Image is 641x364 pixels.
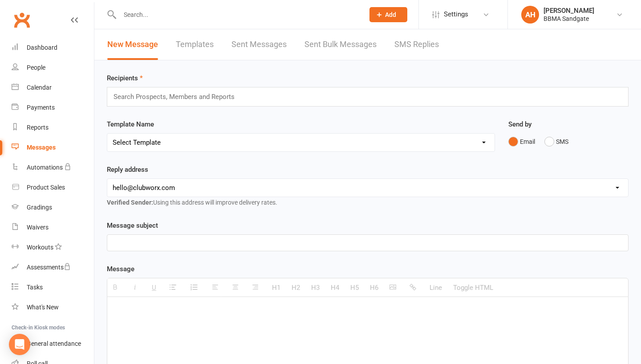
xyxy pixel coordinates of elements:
button: SMS [544,133,568,150]
div: Product Sales [27,184,65,191]
div: Waivers [27,224,49,231]
div: People [27,64,45,71]
div: BBMA Sandgate [544,15,594,23]
a: Reports [12,118,94,138]
button: Email [508,133,535,150]
div: Gradings [27,204,52,211]
div: Assessments [27,264,71,271]
label: Reply address [107,164,148,175]
div: Automations [27,164,63,171]
a: Templates [176,29,214,60]
a: Messages [12,138,94,158]
span: Settings [444,4,468,24]
span: Add [385,11,396,18]
div: [PERSON_NAME] [544,7,594,15]
span: Using this address will improve delivery rates. [107,199,277,206]
div: General attendance [27,340,81,347]
a: People [12,58,94,78]
a: Waivers [12,218,94,237]
label: Message subject [107,220,158,231]
a: Sent Messages [231,29,287,60]
a: New Message [107,29,158,60]
a: Automations [12,158,94,178]
div: Calendar [27,84,52,91]
div: Workouts [27,244,53,251]
label: Recipients [107,73,143,83]
a: SMS Replies [394,29,439,60]
a: Calendar [12,78,94,98]
label: Message [107,264,134,274]
div: Open Intercom Messenger [9,334,30,355]
div: AH [521,6,539,24]
a: Product Sales [12,178,94,198]
a: Workouts [12,237,94,257]
a: Sent Bulk Messages [304,29,377,60]
input: Search Prospects, Members and Reports [113,91,243,103]
label: Send by [508,119,531,130]
a: Payments [12,98,94,118]
strong: Verified Sender: [107,199,153,206]
a: Gradings [12,198,94,218]
input: Search... [117,8,358,21]
label: Template Name [107,119,154,130]
div: Reports [27,124,49,131]
div: Dashboard [27,44,57,51]
a: Clubworx [11,9,33,31]
button: Add [369,7,407,22]
div: Messages [27,144,56,151]
a: Tasks [12,277,94,297]
a: Dashboard [12,38,94,58]
div: Payments [27,104,55,111]
div: What's New [27,304,59,311]
a: General attendance kiosk mode [12,334,94,354]
div: Tasks [27,284,43,291]
a: What's New [12,297,94,317]
a: Assessments [12,257,94,277]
